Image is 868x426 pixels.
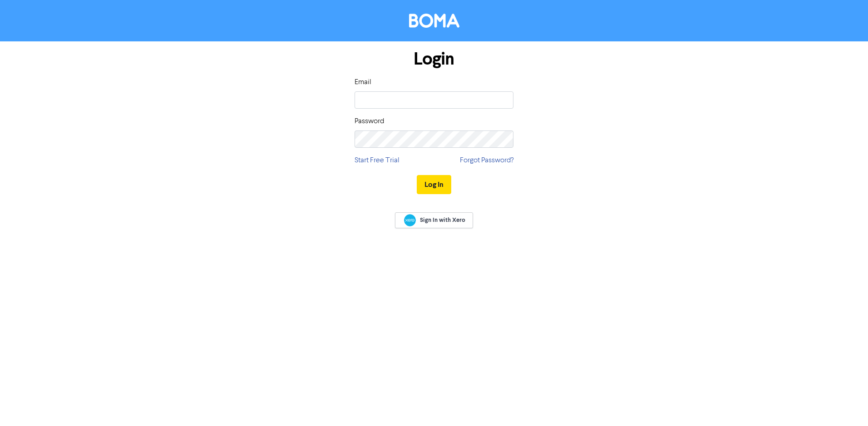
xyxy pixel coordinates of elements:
[355,77,371,88] label: Email
[395,212,473,228] a: Sign In with Xero
[355,49,513,70] h1: Login
[420,216,465,224] span: Sign In with Xero
[409,14,459,28] img: BOMA Logo
[355,155,399,166] a: Start Free Trial
[355,116,384,127] label: Password
[823,382,868,426] iframe: Chat Widget
[460,155,513,166] a: Forgot Password?
[404,214,416,226] img: Xero logo
[417,175,451,194] button: Log In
